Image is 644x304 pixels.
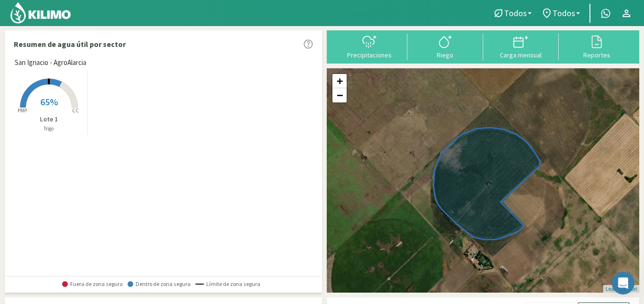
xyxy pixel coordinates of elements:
div: Riego [410,52,480,58]
iframe: Intercom live chat [612,272,635,295]
button: Carga mensual [483,34,559,59]
span: Límite de zona segura [195,281,260,287]
p: Lote 1 [10,114,87,124]
div: Reportes [561,52,632,58]
div: | © [603,285,639,293]
tspan: PMP [17,107,27,114]
p: Trigo [10,125,87,133]
p: Resumen de agua útil por sector [14,38,126,50]
div: Precipitaciones [334,52,405,58]
img: Kilimo [9,1,72,24]
button: Reportes [559,34,635,59]
button: Precipitaciones [331,34,407,59]
span: San Ignacio - AgroAlarcia [15,57,86,68]
a: Leaflet [606,286,621,292]
span: Dentro de zona segura [128,281,191,287]
div: Carga mensual [486,52,556,58]
span: 65% [40,96,58,108]
tspan: CC [72,107,79,114]
a: Zoom out [332,88,347,102]
a: Zoom in [332,74,347,88]
button: Riego [407,34,483,59]
span: Todos [552,8,575,18]
span: Fuera de zona segura [62,281,123,287]
span: Todos [504,8,527,18]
